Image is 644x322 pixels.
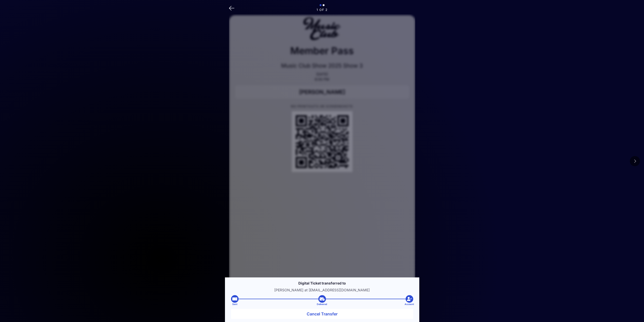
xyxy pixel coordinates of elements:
[231,288,413,292] p: [PERSON_NAME] at [EMAIL_ADDRESS][DOMAIN_NAME]
[235,77,409,81] p: 6:00 PM
[231,280,413,286] p: Digital Ticket transferred to
[232,303,237,306] span: Sent
[235,72,409,76] p: [DATE]
[235,62,409,69] p: Music Club Show 2025 Show 3
[405,303,414,306] span: Account
[292,111,352,172] div: QR Code
[235,85,409,99] div: [PERSON_NAME]
[235,105,409,108] p: NO PRINTOUTS OR SCREENSHOTS
[317,303,327,306] span: Delivered
[229,8,415,12] p: 1 of 2
[231,309,413,319] button: Cancel Transfer
[235,43,409,58] p: Member Pass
